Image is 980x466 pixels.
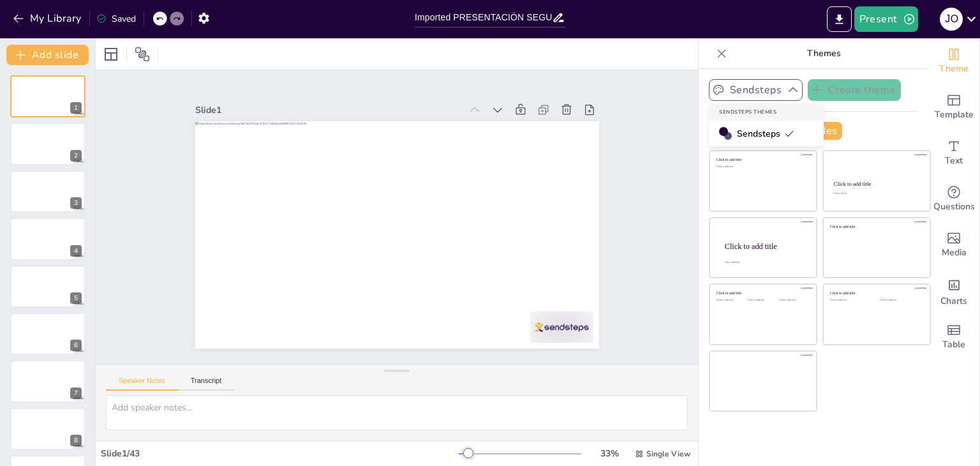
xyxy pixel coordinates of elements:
div: 2 [10,123,85,165]
div: 6 [70,340,82,351]
div: Click to add text [779,299,808,302]
div: 3 [10,170,85,213]
div: Add images, graphics, shapes or video [928,222,979,268]
div: Click to add text [830,299,870,302]
span: Single View [646,449,690,459]
span: Text [945,154,963,168]
button: Sendsteps [709,79,803,101]
button: Export to PowerPoint [827,6,852,32]
div: Get real-time input from your audience [928,176,979,222]
div: 5 [10,266,85,308]
div: Click to add text [880,299,920,302]
div: 4 [70,245,82,257]
div: 1 [70,102,82,114]
div: 4 [10,218,85,260]
div: 6 [10,313,85,355]
span: Charts [940,294,967,308]
div: Add a table [928,314,979,360]
span: Media [942,246,967,260]
div: 7 [10,360,85,402]
button: Present [854,6,918,32]
button: Speaker Notes [106,377,178,391]
div: Sendsteps Themes [709,103,824,121]
div: 5 [70,292,82,304]
div: Saved [96,13,136,25]
div: 7 [70,387,82,399]
button: Add slide [6,45,89,65]
div: Click to add body [725,261,805,264]
div: 8 [70,435,82,446]
div: Layout [101,44,121,64]
div: Click to add text [716,165,808,169]
div: Click to add title [830,291,921,296]
button: Transcript [178,377,235,391]
div: 3 [70,197,82,209]
button: J O [940,6,963,32]
div: Add ready made slides [928,84,979,130]
div: Change the overall theme [928,38,979,84]
div: Click to add text [716,299,745,302]
div: 8 [10,408,85,450]
span: Table [942,338,965,352]
div: Click to add title [716,291,808,296]
div: Add charts and graphs [928,268,979,314]
div: J O [940,8,963,31]
div: Slide 1 [473,56,567,313]
div: 1 [10,75,85,117]
div: Click to add text [833,193,918,195]
input: Insert title [415,8,552,27]
button: My Library [10,8,87,29]
div: Slide 1 / 43 [101,447,459,460]
div: Click to add text [748,299,776,302]
p: Themes [732,38,916,69]
span: Sendsteps [737,128,794,140]
button: Create theme [808,79,901,101]
div: 33 % [594,447,625,460]
span: Template [935,108,974,122]
span: Theme [939,62,969,76]
div: Click to add title [725,241,806,250]
div: Click to add title [716,158,808,162]
div: 2 [70,150,82,162]
span: Position [135,47,150,62]
div: Click to add title [830,224,921,229]
div: Add text boxes [928,130,979,176]
div: Click to add title [834,181,919,187]
span: Questions [933,200,975,214]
